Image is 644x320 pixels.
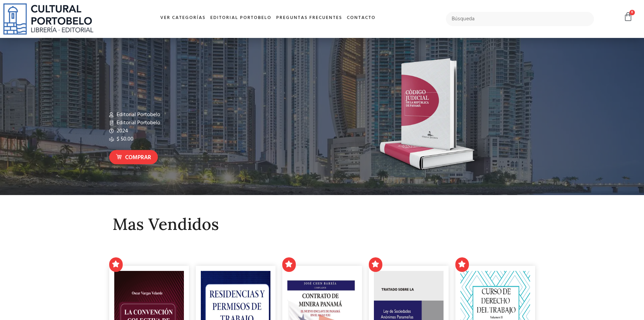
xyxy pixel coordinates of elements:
[109,150,158,165] a: Comprar
[274,11,344,25] a: Preguntas frecuentes
[115,127,128,135] span: 2024
[623,12,633,22] a: 0
[113,215,532,233] h2: Mas Vendidos
[115,119,160,127] span: Editorial Portobelo
[115,111,160,119] span: Editorial Portobelo
[125,153,151,162] span: Comprar
[158,11,208,25] a: Ver Categorías
[208,11,274,25] a: Editorial Portobelo
[115,135,134,143] span: $ 50.00
[629,10,635,15] span: 0
[344,11,378,25] a: Contacto
[446,12,594,26] input: Búsqueda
